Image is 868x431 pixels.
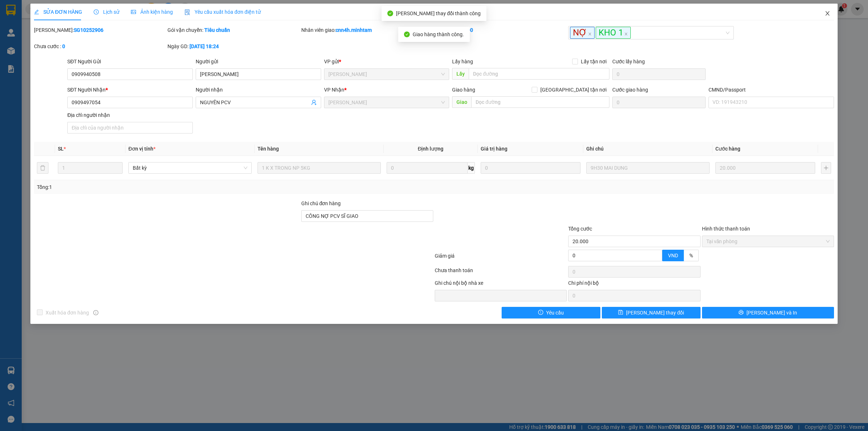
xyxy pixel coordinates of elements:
[196,86,321,94] div: Người nhận
[612,97,706,108] input: Cước giao hàng
[583,142,712,156] th: Ghi chú
[709,86,834,94] div: CMND/Passport
[94,9,119,15] span: Lịch sử
[328,69,445,80] span: Hồ Chí Minh
[34,9,39,14] span: edit
[626,309,684,317] span: [PERSON_NAME] thay đổi
[468,162,475,174] span: kg
[67,122,193,134] input: Địa chỉ của người nhận
[434,266,567,279] div: Chưa thanh toán
[689,253,693,258] span: %
[190,43,219,49] b: [DATE] 18:24
[131,9,173,15] span: Ảnh kiện hàng
[469,68,609,80] input: Dọc đường
[435,26,567,34] div: Cước rồi :
[128,146,156,152] span: Đơn vị tính
[825,10,830,16] span: close
[258,162,381,174] input: VD: Bàn, Ghế
[452,68,469,80] span: Lấy
[586,162,710,174] input: Ghi Chú
[204,27,230,33] b: Tiêu chuẩn
[481,146,507,152] span: Giá trị hàng
[602,307,701,318] button: save[PERSON_NAME] thay đổi
[301,200,341,206] label: Ghi chú đơn hàng
[568,279,700,290] div: Chi phí nội bộ
[481,162,580,174] input: 0
[62,43,65,49] b: 0
[596,27,631,39] span: KHO 1
[34,9,82,15] span: SỬA ĐƠN HÀNG
[34,42,166,50] div: Chưa cước :
[67,58,193,66] div: SĐT Người Gửi
[618,310,623,316] span: save
[702,226,750,232] label: Hình thức thanh toán
[196,58,321,66] div: Người gửi
[612,87,648,93] label: Cước giao hàng
[702,307,834,318] button: printer[PERSON_NAME] và In
[131,9,136,14] span: picture
[570,27,595,39] span: NỢ
[668,253,678,258] span: VND
[452,87,475,93] span: Giao hàng
[167,26,299,34] div: Gói vận chuyển:
[568,226,592,232] span: Tổng cước
[706,236,830,247] span: Tại văn phòng
[258,146,279,152] span: Tên hàng
[67,86,193,94] div: SĐT Người Nhận
[37,183,335,191] div: Tổng: 1
[387,10,393,16] span: check-circle
[336,27,372,33] b: cnn4h.minhtam
[578,58,609,66] span: Lấy tận nơi
[93,310,98,315] span: info-circle
[471,96,609,108] input: Dọc đường
[58,146,64,152] span: SL
[74,27,103,33] b: SG10252906
[715,146,740,152] span: Cước hàng
[324,87,344,93] span: VP Nhận
[817,4,838,24] button: Close
[184,9,190,15] img: icon
[612,68,706,80] input: Cước lấy hàng
[418,146,443,152] span: Định lượng
[404,31,410,37] span: check-circle
[184,9,261,15] span: Yêu cầu xuất hóa đơn điện tử
[413,31,464,37] span: Giao hàng thành công.
[612,59,645,64] label: Cước lấy hàng
[311,100,317,105] span: user-add
[588,32,592,36] span: close
[94,9,99,14] span: clock-circle
[452,59,473,64] span: Lấy hàng
[538,310,543,316] span: exclamation-circle
[324,58,450,66] div: VP gửi
[821,162,831,174] button: plus
[167,42,299,50] div: Ngày GD:
[133,162,247,173] span: Bất kỳ
[328,97,445,108] span: Ngã Tư Huyện
[34,26,166,34] div: [PERSON_NAME]:
[746,309,797,317] span: [PERSON_NAME] và In
[537,86,609,94] span: [GEOGRAPHIC_DATA] tận nơi
[301,210,433,222] input: Ghi chú đơn hàng
[452,96,471,108] span: Giao
[739,310,744,316] span: printer
[502,307,600,318] button: exclamation-circleYêu cầu
[43,309,92,317] span: Xuất hóa đơn hàng
[546,309,564,317] span: Yêu cầu
[434,252,567,265] div: Giảm giá
[301,26,433,34] div: Nhân viên giao:
[435,279,567,290] div: Ghi chú nội bộ nhà xe
[396,10,481,16] span: [PERSON_NAME] thay đổi thành công
[37,162,48,174] button: delete
[67,111,193,119] div: Địa chỉ người nhận
[715,162,815,174] input: 0
[624,32,628,36] span: close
